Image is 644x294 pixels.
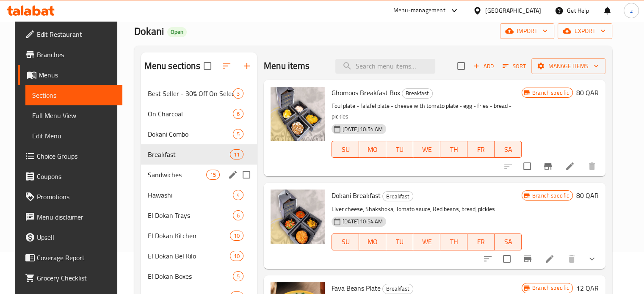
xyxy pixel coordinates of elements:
input: search [335,59,435,74]
span: WE [417,236,437,248]
span: Dokani [134,22,164,41]
span: Breakfast [402,88,432,98]
span: TU [390,236,410,248]
span: 5 [233,272,243,280]
span: Branch specific [529,89,572,97]
a: Coverage Report [18,247,122,268]
button: edit [227,168,239,181]
button: TU [386,141,413,158]
span: 6 [233,110,243,118]
span: Best Seller - 30% Off On Selected Items [148,88,233,99]
span: Branch specific [529,284,572,292]
span: Branch specific [529,192,572,200]
h6: 12 QAR [576,282,599,294]
span: FR [471,143,491,156]
span: WE [417,143,437,156]
button: sort-choices [478,249,498,269]
div: items [230,231,243,241]
div: Hawashi4 [141,185,257,205]
img: Ghomoos Breakfast Box [271,87,325,141]
span: Edit Menu [32,131,116,141]
div: El Dokan Kitchen10 [141,225,257,246]
div: items [233,129,243,139]
span: Breakfast [383,284,413,294]
span: Breakfast [383,192,413,201]
button: SA [495,234,522,250]
button: TU [386,234,413,250]
span: SA [498,143,518,156]
a: Coupons [18,166,122,187]
h2: Menu sections [144,60,200,72]
span: Sort [503,61,526,71]
span: TH [444,143,464,156]
h6: 80 QAR [576,190,599,201]
a: Grocery Checklist [18,268,122,288]
span: MO [362,143,383,156]
img: Dokani Breakfast [271,190,325,244]
span: Select section [452,57,470,75]
span: TH [444,236,464,248]
button: SU [332,141,359,158]
button: WE [413,234,440,250]
span: import [507,26,547,36]
span: TU [390,143,410,156]
button: MO [359,234,386,250]
div: Dokani Combo5 [141,124,257,144]
div: Hawashi [148,190,233,200]
span: Grocery Checklist [37,273,116,283]
a: Upsell [18,227,122,247]
button: Add section [237,56,257,76]
span: Select to update [498,250,516,268]
span: Sort sections [216,56,237,76]
span: El Dokan Trays [148,210,233,220]
div: items [233,88,243,99]
div: Best Seller - 30% Off On Selected Items3 [141,83,257,104]
button: TH [440,141,467,158]
span: Dokani Combo [148,129,233,139]
span: MO [362,236,383,248]
div: El Dokan Bel Kilo10 [141,246,257,266]
a: Menu disclaimer [18,207,122,227]
button: MO [359,141,386,158]
div: El Dokan Trays6 [141,205,257,225]
span: SU [335,236,356,248]
span: Add [472,61,495,71]
span: SA [498,236,518,248]
button: delete [582,156,602,176]
span: 11 [230,151,243,159]
div: Sandwiches [148,170,206,180]
button: WE [413,141,440,158]
button: delete [561,249,582,269]
div: Menu-management [393,5,445,16]
span: 3 [233,90,243,98]
button: Add [470,60,497,73]
a: Sections [25,85,122,105]
span: Choice Groups [37,151,116,161]
span: SU [335,143,356,156]
span: Dokani Breakfast [332,189,381,202]
div: items [230,251,243,261]
span: export [564,26,605,36]
button: Branch-specific-item [517,249,538,269]
button: Sort [500,60,528,73]
span: Edit Restaurant [37,29,116,39]
a: Branches [18,44,122,65]
span: Manage items [538,61,599,71]
button: TH [440,234,467,250]
button: SA [495,141,522,158]
a: Edit menu item [544,254,555,264]
span: Sort items [497,60,531,73]
h6: 80 QAR [576,87,599,99]
span: El Dokan Boxes [148,271,233,281]
span: On Charcoal [148,109,233,119]
span: Branches [37,49,116,60]
span: Select to update [518,157,536,175]
span: Select all sections [199,57,216,75]
span: Open [167,28,187,36]
a: Menus [18,65,122,85]
span: Sections [32,90,116,100]
span: Coverage Report [37,253,116,263]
